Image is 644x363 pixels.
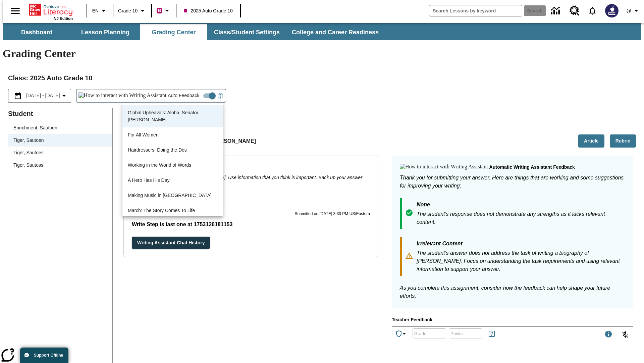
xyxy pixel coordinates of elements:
p: Global Upheavals: Aloha, Senator [PERSON_NAME] [128,109,218,123]
p: Hairdressers: Doing the Dos [128,147,218,154]
p: A Hero Has His Day [128,177,218,184]
p: Working in the World of Words [128,162,218,169]
body: Type your response here. [3,5,98,11]
p: March: The Story Comes To Life [128,207,218,214]
p: Making Music in [GEOGRAPHIC_DATA] [128,192,218,199]
p: For All Women [128,131,218,138]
